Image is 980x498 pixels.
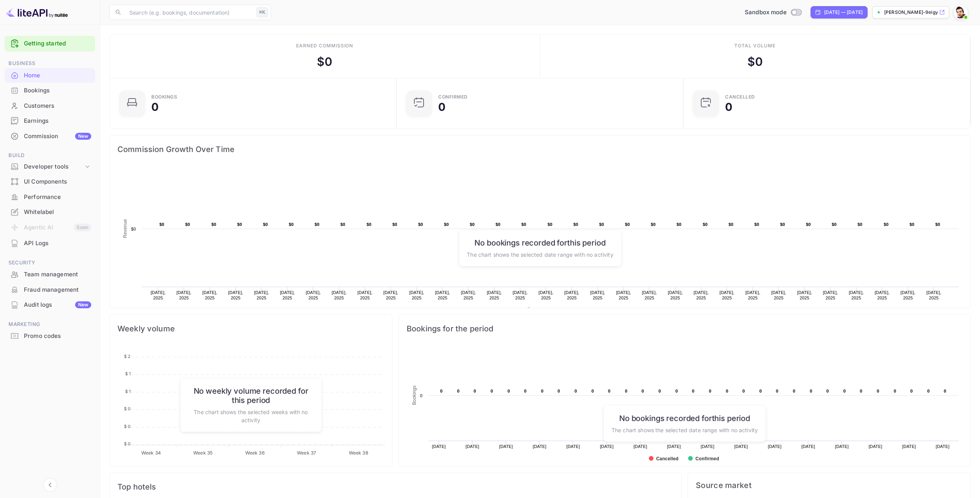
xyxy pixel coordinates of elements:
[457,389,459,393] text: 0
[541,389,543,393] text: 0
[188,408,314,424] p: The chart shows the selected weeks with no activity
[24,117,91,125] div: Earnings
[357,290,372,300] text: [DATE], 2025
[367,222,372,227] text: $0
[884,9,938,16] p: [PERSON_NAME]-9eigy....
[611,426,758,434] p: The chart shows the selected date range with no activity
[5,68,95,82] a: Home
[75,301,91,308] div: New
[910,222,915,227] text: $0
[5,282,95,297] div: Fraud management
[280,290,295,300] text: [DATE], 2025
[633,444,647,449] text: [DATE]
[125,371,131,376] tspan: $ 1
[24,239,91,248] div: API Logs
[5,282,95,297] a: Fraud management
[444,222,449,227] text: $0
[461,290,476,300] text: [DATE], 2025
[6,6,68,18] img: LiteAPI logo
[801,444,815,449] text: [DATE]
[499,444,513,449] text: [DATE]
[340,222,345,227] text: $0
[5,190,95,204] a: Performance
[642,389,644,393] text: 0
[496,222,501,227] text: $0
[677,222,682,227] text: $0
[117,481,673,493] span: Top hotels
[651,222,656,227] text: $0
[695,456,719,461] text: Confirmed
[440,389,442,393] text: 0
[658,389,661,393] text: 0
[524,389,526,393] text: 0
[124,406,131,411] tspan: $ 0
[24,208,91,217] div: Whitelabel
[474,389,476,393] text: 0
[832,222,837,227] text: $0
[5,83,95,97] a: Bookings
[412,386,417,405] text: Bookings
[826,389,829,393] text: 0
[694,290,709,300] text: [DATE], 2025
[894,389,896,393] text: 0
[332,290,347,300] text: [DATE], 2025
[124,354,131,359] tspan: $ 2
[5,174,95,189] a: UI Components
[24,286,91,294] div: Fraud management
[263,222,268,227] text: $0
[696,481,963,490] span: Source market
[575,389,577,393] text: 0
[151,95,177,99] div: Bookings
[709,389,711,393] text: 0
[125,5,253,20] input: Search (e.g. bookings, documentation)
[656,456,678,461] text: Cancelled
[470,222,475,227] text: $0
[616,290,631,300] text: [DATE], 2025
[835,444,849,449] text: [DATE]
[193,450,213,456] tspan: Week 35
[317,53,332,70] div: $ 0
[24,71,91,80] div: Home
[538,290,553,300] text: [DATE], 2025
[780,222,785,227] text: $0
[521,222,526,227] text: $0
[599,222,604,227] text: $0
[420,393,422,398] text: 0
[24,132,91,141] div: Commission
[5,129,95,144] div: CommissionNew
[24,102,91,110] div: Customers
[438,102,446,112] div: 0
[185,222,190,227] text: $0
[5,83,95,98] div: Bookings
[188,386,314,405] h6: No weekly volume recorded for this period
[5,99,95,113] a: Customers
[625,389,627,393] text: 0
[692,389,694,393] text: 0
[533,444,546,449] text: [DATE]
[5,129,95,143] a: CommissionNew
[590,290,605,300] text: [DATE], 2025
[124,424,131,429] tspan: $ 0
[747,53,763,70] div: $ 0
[729,222,734,227] text: $0
[124,441,131,446] tspan: $ 0
[176,290,191,300] text: [DATE], 2025
[824,9,863,16] div: [DATE] — [DATE]
[668,290,683,300] text: [DATE], 2025
[5,68,95,83] div: Home
[725,95,755,99] div: CANCELLED
[5,329,95,343] a: Promo codes
[742,389,745,393] text: 0
[24,301,91,309] div: Audit logs
[384,290,399,300] text: [DATE], 2025
[43,478,57,492] button: Collapse navigation
[24,86,91,95] div: Bookings
[296,42,353,49] div: Earned commission
[467,250,613,258] p: The chart shows the selected date range with no activity
[591,389,594,393] text: 0
[936,444,950,449] text: [DATE]
[5,267,95,282] div: Team management
[306,290,321,300] text: [DATE], 2025
[565,290,580,300] text: [DATE], 2025
[256,7,268,17] div: ⌘K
